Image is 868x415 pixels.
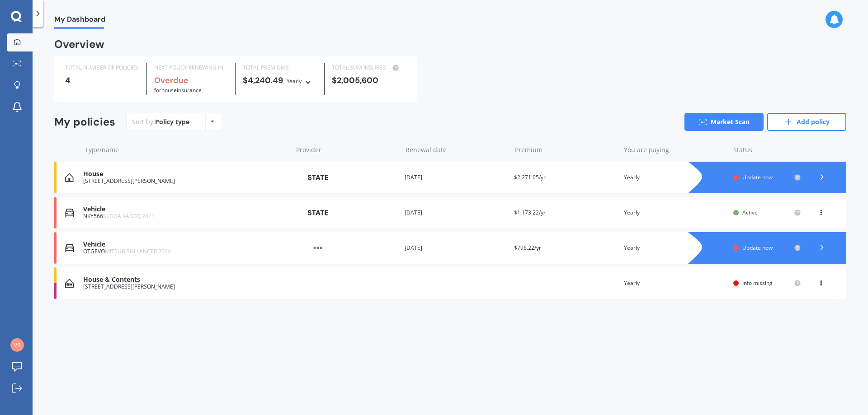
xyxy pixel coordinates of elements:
span: Update now [742,244,773,252]
img: 6b9a12feead99f02ea100c125eab83f9 [10,338,24,352]
span: $796.22/yr [514,244,541,252]
div: TOTAL NUMBER OF POLICIES [65,63,139,72]
div: TOTAL PREMIUMS [243,63,317,72]
div: $4,240.49 [243,76,317,86]
img: State [295,169,340,186]
img: Vehicle [65,208,74,217]
div: 4 [65,76,139,85]
img: Vehicle [65,243,74,252]
a: Market Scan [684,113,764,131]
div: $2,005,600 [332,76,406,85]
img: House [65,173,74,182]
div: Type/name [85,145,289,154]
div: [DATE] [405,173,507,182]
div: [STREET_ADDRESS][PERSON_NAME] [83,178,288,184]
div: Yearly [624,243,726,252]
div: My policies [54,116,115,129]
div: Yearly [624,279,726,288]
span: $2,271.05/yr [514,173,546,181]
div: OTGEVO [83,248,288,255]
div: Vehicle [83,205,288,213]
img: Other [295,239,340,256]
div: Premium [515,145,617,154]
span: SKODA KAROQ 2021 [103,212,155,220]
div: Renewal date [406,145,508,154]
span: for House insurance [154,86,202,94]
div: House [83,170,288,178]
span: My Dashboard [54,15,105,27]
div: NKY566 [83,213,288,219]
div: Policy type [155,117,189,126]
div: [DATE] [405,208,507,217]
div: [DATE] [405,243,507,252]
div: Yearly [287,77,302,86]
span: MITSUBISHI LANCER 2004 [105,247,171,255]
div: House & Contents [83,276,288,284]
div: [STREET_ADDRESS][PERSON_NAME] [83,284,288,290]
div: Sort by: [132,117,189,126]
div: You are paying [624,145,726,154]
div: Yearly [624,173,726,182]
div: NEXT POLICY RENEWING IN [154,63,228,72]
span: Info missing [742,279,773,287]
span: $1,173.22/yr [514,209,546,216]
div: Yearly [624,208,726,217]
img: State [295,205,340,221]
img: House & Contents [65,279,74,288]
div: Status [733,145,801,154]
span: Active [742,209,758,216]
b: Overdue [154,75,189,86]
span: Update now [742,173,773,181]
div: Provider [296,145,398,154]
div: Overview [54,40,104,49]
div: Vehicle [83,241,288,248]
div: TOTAL SUM INSURED [332,63,406,72]
a: Add policy [767,113,846,131]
